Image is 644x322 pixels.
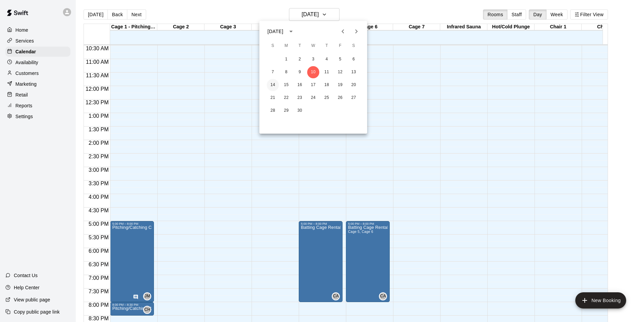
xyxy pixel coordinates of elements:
[321,53,333,65] button: 4
[294,92,306,104] button: 23
[294,53,306,65] button: 2
[348,92,360,104] button: 27
[307,39,319,53] span: Wednesday
[307,66,319,78] button: 10
[294,66,306,78] button: 9
[267,105,279,117] button: 28
[267,92,279,104] button: 21
[294,105,306,117] button: 30
[280,53,292,65] button: 1
[280,79,292,91] button: 15
[267,79,279,91] button: 14
[334,39,346,53] span: Friday
[334,66,346,78] button: 12
[280,39,292,53] span: Monday
[348,39,360,53] span: Saturday
[285,26,297,37] button: calendar view is open, switch to year view
[267,28,283,35] div: [DATE]
[334,53,346,65] button: 5
[267,39,279,53] span: Sunday
[348,79,360,91] button: 20
[321,39,333,53] span: Thursday
[321,92,333,104] button: 25
[267,66,279,78] button: 7
[280,105,292,117] button: 29
[294,79,306,91] button: 16
[334,92,346,104] button: 26
[334,79,346,91] button: 19
[307,79,319,91] button: 17
[321,79,333,91] button: 18
[348,53,360,65] button: 6
[294,39,306,53] span: Tuesday
[336,25,350,38] button: Previous month
[321,66,333,78] button: 11
[307,53,319,65] button: 3
[280,66,292,78] button: 8
[280,92,292,104] button: 22
[350,25,363,38] button: Next month
[307,92,319,104] button: 24
[348,66,360,78] button: 13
